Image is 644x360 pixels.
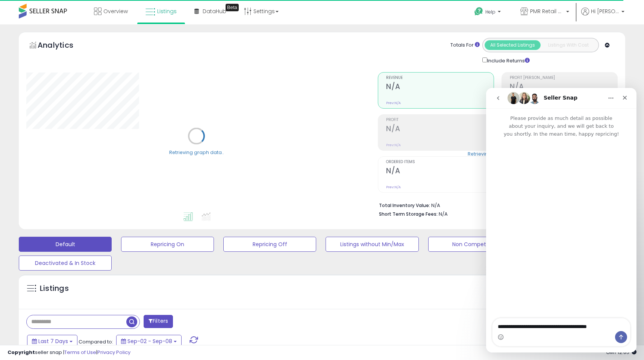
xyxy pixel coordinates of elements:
i: Get Help [474,7,483,16]
div: seller snap | | [8,349,130,356]
a: Privacy Policy [97,349,130,356]
a: Hi [PERSON_NAME] [581,8,624,24]
span: Hi [PERSON_NAME] [591,8,619,15]
button: Default [19,237,112,252]
button: Filters [144,315,173,328]
button: All Selected Listings [485,40,541,50]
button: Listings With Cost [540,40,596,50]
a: Help [468,1,508,24]
span: DataHub [203,8,226,15]
button: Non Competitive [428,237,521,252]
span: Help [485,9,496,15]
button: Sep-02 - Sep-08 [116,335,182,348]
button: Repricing Off [223,237,316,252]
div: Include Returns [477,56,539,65]
h5: Listings [40,283,69,294]
div: Retrieving graph data.. [169,149,224,156]
span: Overview [103,8,128,15]
div: Retrieving aggregations.. [468,150,528,157]
div: Tooltip anchor [226,4,239,11]
div: Totals For [450,42,480,49]
span: Listings [157,8,177,15]
iframe: Intercom live chat [486,88,636,352]
span: Sep-02 - Sep-08 [127,337,172,345]
button: Repricing On [121,237,214,252]
button: Listings without Min/Max [326,237,418,252]
h5: Analytics [38,40,88,52]
span: PMR Retail USA LLC [530,8,564,15]
button: Last 7 Days [27,335,77,348]
span: Compared to: [79,338,113,345]
span: Last 7 Days [38,337,68,345]
strong: Copyright [8,349,35,356]
button: Deactivated & In Stock [19,256,112,271]
a: Terms of Use [64,349,96,356]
